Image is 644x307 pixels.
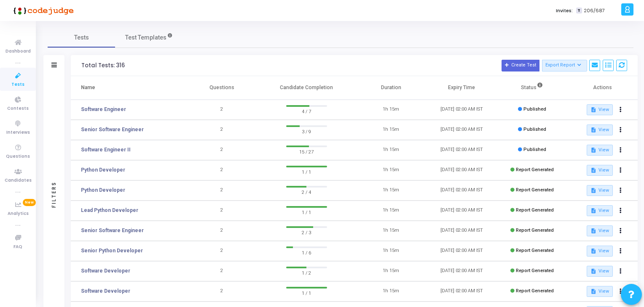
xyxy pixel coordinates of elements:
[286,248,327,257] span: 1 / 6
[502,60,539,71] button: Create Test
[587,165,612,176] button: View
[427,221,497,241] td: [DATE] 02:00 AM IST
[81,247,143,254] a: Senior Python Developer
[286,188,327,196] span: 2 / 4
[81,206,138,214] a: Lead Python Developer
[356,180,426,201] td: 1h 15m
[286,167,327,176] span: 1 / 1
[286,288,327,297] span: 1 / 1
[6,153,30,160] span: Questions
[590,147,596,153] mat-icon: description
[587,286,612,297] button: View
[7,105,29,112] span: Contests
[187,120,257,140] td: 2
[590,167,596,173] mat-icon: description
[497,76,567,100] th: Status
[187,140,257,160] td: 2
[81,146,131,153] a: Software Engineer II
[81,106,126,113] a: Software Engineer
[286,127,327,135] span: 3 / 9
[590,208,596,214] mat-icon: description
[356,241,426,261] td: 1h 15m
[50,148,58,241] div: Filters
[187,201,257,221] td: 2
[74,33,89,42] span: Tests
[187,160,257,180] td: 2
[257,76,356,100] th: Candidate Completion
[427,100,497,120] td: [DATE] 02:00 AM IST
[286,107,327,115] span: 4 / 7
[81,126,144,133] a: Senior Software Engineer
[587,246,612,257] button: View
[523,147,546,152] span: Published
[187,76,257,100] th: Questions
[427,201,497,221] td: [DATE] 02:00 AM IST
[11,81,24,88] span: Tests
[567,76,638,100] th: Actions
[11,2,74,19] img: logo
[81,186,125,194] a: Python Developer
[356,140,426,160] td: 1h 15m
[356,120,426,140] td: 1h 15m
[6,129,30,136] span: Interviews
[356,76,426,100] th: Duration
[587,266,612,277] button: View
[523,106,546,112] span: Published
[187,100,257,120] td: 2
[427,261,497,281] td: [DATE] 02:00 AM IST
[590,228,596,234] mat-icon: description
[71,76,187,100] th: Name
[125,33,166,42] span: Test Templates
[187,261,257,281] td: 2
[590,248,596,254] mat-icon: description
[81,227,144,234] a: Senior Software Engineer
[516,248,554,253] span: Report Generated
[427,241,497,261] td: [DATE] 02:00 AM IST
[587,104,612,115] button: View
[81,267,130,275] a: Software Developer
[187,281,257,302] td: 2
[427,281,497,302] td: [DATE] 02:00 AM IST
[516,187,554,193] span: Report Generated
[587,225,612,236] button: View
[13,243,22,251] span: FAQ
[516,207,554,213] span: Report Generated
[5,177,32,184] span: Candidates
[81,166,125,174] a: Python Developer
[587,185,612,196] button: View
[590,288,596,294] mat-icon: description
[356,201,426,221] td: 1h 15m
[516,228,554,233] span: Report Generated
[523,127,546,132] span: Published
[356,281,426,302] td: 1h 15m
[576,8,582,14] span: T
[187,180,257,201] td: 2
[286,147,327,156] span: 15 / 27
[427,76,497,100] th: Expiry Time
[516,167,554,172] span: Report Generated
[356,221,426,241] td: 1h 15m
[516,268,554,273] span: Report Generated
[81,287,130,295] a: Software Developer
[587,205,612,216] button: View
[590,268,596,274] mat-icon: description
[556,7,573,14] label: Invites:
[427,120,497,140] td: [DATE] 02:00 AM IST
[8,210,29,217] span: Analytics
[356,100,426,120] td: 1h 15m
[23,199,36,206] span: New
[427,140,497,160] td: [DATE] 02:00 AM IST
[427,160,497,180] td: [DATE] 02:00 AM IST
[286,208,327,216] span: 1 / 1
[590,188,596,193] mat-icon: description
[286,268,327,277] span: 1 / 2
[286,228,327,236] span: 2 / 3
[187,241,257,261] td: 2
[584,7,605,14] span: 206/687
[356,160,426,180] td: 1h 15m
[587,145,612,156] button: View
[187,221,257,241] td: 2
[81,62,125,69] div: Total Tests: 316
[356,261,426,281] td: 1h 15m
[427,180,497,201] td: [DATE] 02:00 AM IST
